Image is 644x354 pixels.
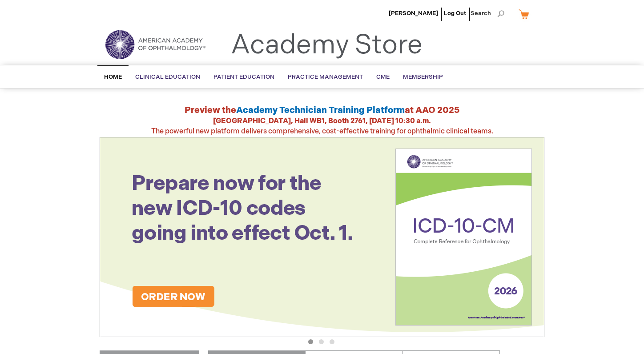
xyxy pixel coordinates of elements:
span: Home [104,73,122,80]
strong: [GEOGRAPHIC_DATA], Hall WB1, Booth 2761, [DATE] 10:30 a.m. [213,117,431,125]
button: 3 of 3 [330,339,334,344]
span: CME [376,73,390,80]
a: Academy Technician Training Platform [236,105,405,116]
strong: Preview the at AAO 2025 [185,105,460,116]
span: The powerful new platform delivers comprehensive, cost-effective training for ophthalmic clinical... [151,117,493,136]
a: Log Out [444,10,466,17]
a: [PERSON_NAME] [389,10,438,17]
span: Practice Management [288,73,363,80]
span: Clinical Education [135,73,200,80]
span: Search [471,4,504,22]
a: Academy Store [231,29,423,61]
button: 1 of 3 [308,339,313,344]
span: Patient Education [213,73,274,80]
span: Membership [403,73,443,80]
button: 2 of 3 [319,339,324,344]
